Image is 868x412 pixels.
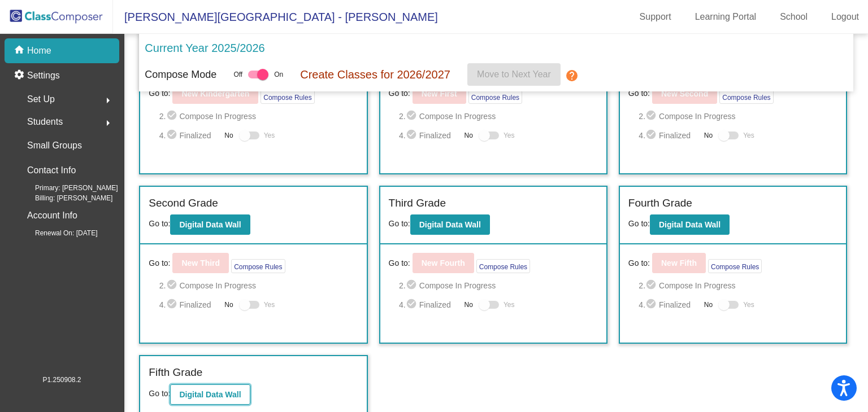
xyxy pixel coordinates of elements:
a: School [771,8,817,26]
button: Compose Rules [708,259,762,273]
p: Account Info [27,208,77,223]
span: 4. Finalized [399,298,459,312]
span: No [224,130,233,141]
span: Yes [264,129,275,142]
span: No [704,300,713,310]
span: Renewal On: [DATE] [17,228,97,238]
mat-icon: help [565,69,579,82]
span: 4. Finalized [639,129,698,142]
span: 4. Finalized [159,298,219,312]
span: Go to: [628,219,650,228]
span: Billing: [PERSON_NAME] [17,193,112,203]
span: No [465,300,473,310]
mat-icon: check_circle [406,129,419,142]
button: Compose Rules [261,90,314,104]
mat-icon: check_circle [406,298,419,312]
span: Go to: [149,219,170,228]
b: New Second [661,89,708,98]
span: No [465,130,473,141]
mat-icon: settings [14,69,27,82]
span: On [274,69,283,80]
p: Compose Mode [145,67,216,82]
span: Yes [743,298,754,312]
span: No [704,130,713,141]
span: Yes [264,298,275,312]
p: Small Groups [27,138,82,154]
button: Compose Rules [476,259,530,273]
mat-icon: check_circle [406,109,419,123]
span: Primary: [PERSON_NAME] [17,183,118,193]
span: Go to: [149,87,170,99]
span: 4. Finalized [639,298,698,312]
span: Go to: [149,257,170,269]
span: 2. Compose In Progress [399,109,598,123]
mat-icon: check_circle [166,129,180,142]
p: Contact Info [27,163,76,178]
span: Yes [743,129,754,142]
mat-icon: check_circle [645,279,659,292]
button: New Second [652,84,717,104]
p: Current Year 2025/2026 [145,40,264,56]
span: 2. Compose In Progress [159,279,358,292]
span: Students [27,114,63,130]
b: New Fifth [661,258,697,268]
button: Compose Rules [468,90,522,104]
mat-icon: check_circle [166,109,180,123]
button: New Fifth [652,253,706,273]
span: 2. Compose In Progress [639,279,837,292]
b: New Fourth [422,258,465,268]
button: Digital Data Wall [410,214,490,235]
p: Home [27,44,51,58]
span: 2. Compose In Progress [639,109,837,123]
span: No [224,300,233,310]
button: Digital Data Wall [650,214,730,235]
span: 2. Compose In Progress [159,109,358,123]
label: Fifth Grade [149,365,202,381]
button: Move to Next Year [467,63,561,86]
a: Logout [822,8,868,26]
button: New Fourth [413,253,474,273]
label: Second Grade [149,195,218,212]
b: Digital Data Wall [419,220,481,229]
span: 4. Finalized [399,129,459,142]
mat-icon: check_circle [166,279,180,292]
mat-icon: check_circle [406,279,419,292]
span: Go to: [628,87,650,99]
button: Compose Rules [719,90,773,104]
b: New Third [181,258,220,268]
b: Digital Data Wall [179,220,241,229]
span: Off [233,69,242,80]
span: 2. Compose In Progress [399,279,598,292]
b: New Kindergarten [181,89,249,98]
b: New First [422,89,457,98]
mat-icon: check_circle [645,109,659,123]
p: Settings [27,69,60,82]
button: Digital Data Wall [170,214,250,235]
mat-icon: arrow_right [101,116,115,130]
span: Yes [504,129,515,142]
label: Fourth Grade [628,195,692,212]
span: Set Up [27,91,55,107]
a: Support [631,8,680,26]
span: Go to: [149,389,170,398]
span: Go to: [389,257,410,269]
p: Create Classes for 2026/2027 [300,66,450,83]
span: Move to Next Year [477,69,551,79]
b: Digital Data Wall [179,390,241,399]
mat-icon: check_circle [645,298,659,312]
button: Digital Data Wall [170,384,250,405]
mat-icon: check_circle [166,298,180,312]
label: Third Grade [389,195,446,212]
span: [PERSON_NAME][GEOGRAPHIC_DATA] - [PERSON_NAME] [113,8,438,26]
button: New First [413,84,466,104]
mat-icon: check_circle [645,129,659,142]
span: Go to: [389,219,410,228]
button: Compose Rules [231,259,285,273]
span: 4. Finalized [159,129,219,142]
a: Learning Portal [686,8,766,26]
button: New Kindergarten [172,84,258,104]
button: New Third [172,253,229,273]
span: Yes [504,298,515,312]
b: Digital Data Wall [659,220,721,229]
mat-icon: arrow_right [101,94,115,107]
